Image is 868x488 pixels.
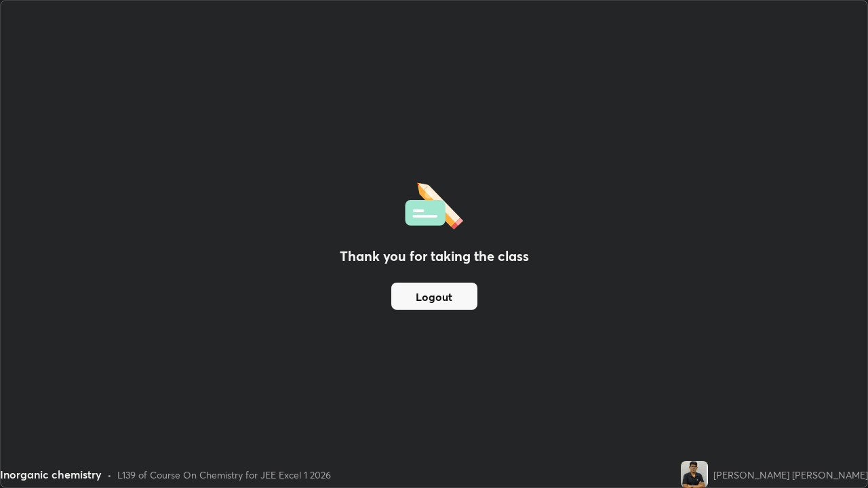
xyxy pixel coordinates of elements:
[391,283,477,310] button: Logout
[117,468,331,482] div: L139 of Course On Chemistry for JEE Excel 1 2026
[713,468,868,482] div: [PERSON_NAME] [PERSON_NAME]
[681,461,708,488] img: 92fd1ea14f5f4a1785496d022c14c22f.png
[107,468,112,482] div: •
[405,178,463,230] img: offlineFeedback.1438e8b3.svg
[340,246,529,266] h2: Thank you for taking the class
